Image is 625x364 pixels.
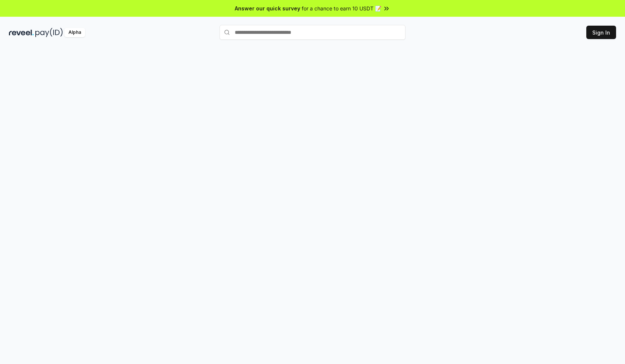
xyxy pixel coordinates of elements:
[64,28,85,37] div: Alpha
[302,4,381,12] span: for a chance to earn 10 USDT 📝
[9,28,34,37] img: reveel_dark
[586,26,616,39] button: Sign In
[235,4,300,12] span: Answer our quick survey
[35,28,63,37] img: pay_id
